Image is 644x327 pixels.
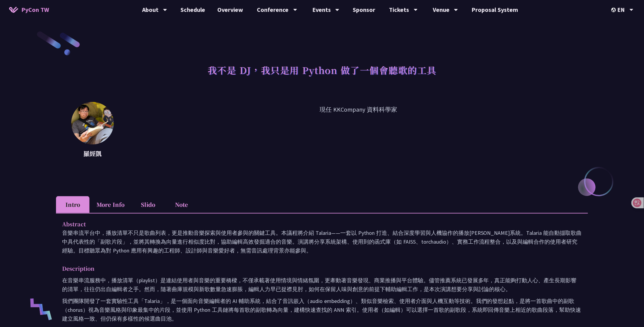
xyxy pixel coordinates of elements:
[56,196,89,213] li: Intro
[129,105,588,160] p: 現任 KKCompany 資料科學家
[62,228,582,255] p: 音樂串流平台中，播放清單不只是歌曲列表，更是推動音樂探索與使用者參與的關鍵工具。本議程將介紹 Talaria——一套以 Python 打造、結合深度學習與人機協作的播放[PERSON_NAME]...
[62,276,582,294] p: 在音樂串流服務中，播放清單（playlist）是連結使用者與音樂的重要橋樑，不僅承載著使用情境與情緒氛圍，更牽動著音樂發現、商業推播與平台體驗。儘管推薦系統已發展多年，真正能夠打動人心、產生長期...
[71,102,114,144] img: 羅經凱
[71,149,114,158] p: 羅經凱
[9,7,18,13] img: Home icon of PyCon TW 2025
[3,2,55,17] a: PyCon TW
[21,5,49,14] span: PyCon TW
[89,196,131,213] li: More Info
[611,8,618,12] img: Locale Icon
[62,220,570,228] p: Abstract
[62,264,570,273] p: Description
[131,196,165,213] li: Slido
[62,297,582,323] p: 我們團隊開發了一套實驗性工具「Talaria」，是一個面向音樂編輯者的 AI 輔助系統，結合了音訊嵌入（audio embedding）、類似音樂檢索、使用者介面與人機互動等技術。我們的發想起點...
[208,61,437,79] h1: 我不是 DJ，我只是用 Python 做了一個會聽歌的工具
[165,196,198,213] li: Note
